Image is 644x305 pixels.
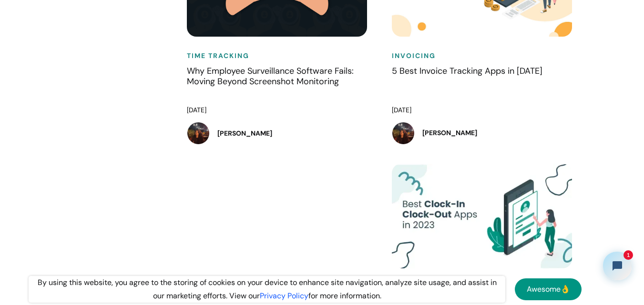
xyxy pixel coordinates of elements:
a: [PERSON_NAME] [187,122,373,145]
div: [DATE] [392,104,578,117]
h5: [PERSON_NAME] [422,128,477,138]
h6: Invoicing [392,51,578,61]
div: By using this website, you agree to the storing of cookies on your device to enhance site navigat... [29,276,505,303]
h5: [PERSON_NAME] [217,128,272,138]
a: Awesome👌 [515,278,582,300]
a: Privacy Policy [260,291,308,301]
iframe: Tidio Chat [595,244,640,288]
h4: Why Employee Surveillance Software Fails: Moving Beyond Screenshot Monitoring [187,66,373,99]
div: [DATE] [187,104,373,117]
a: [PERSON_NAME] [392,122,578,145]
h4: 5 Best Invoice Tracking Apps in [DATE] [392,66,578,99]
h6: Time Tracking [187,51,373,61]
